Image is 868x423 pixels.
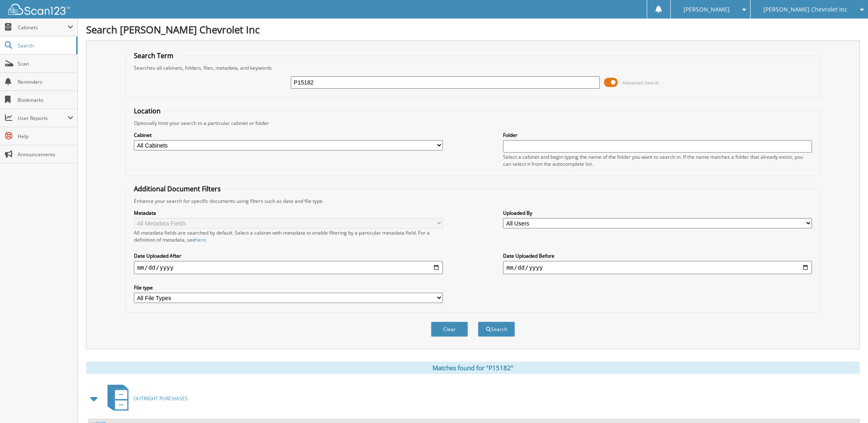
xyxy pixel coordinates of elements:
[18,96,73,103] span: Bookmarks
[8,4,70,15] img: scan123-logo-white.svg
[133,395,188,402] span: OUTRIGHT PURCHASES
[103,382,188,415] a: OUTRIGHT PURCHASES
[130,120,816,127] div: Optionally limit your search to a particular cabinet or folder
[130,184,225,193] legend: Additional Document Filters
[86,362,860,374] div: Matches found for "P15182"
[431,322,468,337] button: Clear
[134,229,443,243] div: All metadata fields are searched by default. Select a cabinet with metadata to enable filtering b...
[130,197,816,204] div: Enhance your search for specific documents using filters such as date and file type.
[134,284,443,291] label: File type
[478,322,515,337] button: Search
[134,209,443,216] label: Metadata
[130,106,165,115] legend: Location
[86,23,860,36] h1: Search [PERSON_NAME] Chevrolet Inc
[18,78,73,85] span: Reminders
[683,7,730,12] span: [PERSON_NAME]
[763,7,847,12] span: [PERSON_NAME] Chevrolet Inc
[503,252,812,259] label: Date Uploaded Before
[134,252,443,259] label: Date Uploaded After
[134,132,443,139] label: Cabinet
[18,151,73,158] span: Announcements
[503,153,812,167] div: Select a cabinet and begin typing the name of the folder you want to search in. If the name match...
[130,51,178,60] legend: Search Term
[18,42,72,49] span: Search
[622,80,659,86] span: Advanced Search
[503,209,812,216] label: Uploaded By
[195,236,206,243] a: here
[18,24,68,31] span: Cabinets
[503,132,812,139] label: Folder
[18,60,73,67] span: Scan
[503,261,812,274] input: end
[134,261,443,274] input: start
[130,64,816,71] div: Searches all cabinets, folders, files, metadata, and keywords
[18,115,68,122] span: User Reports
[18,133,73,140] span: Help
